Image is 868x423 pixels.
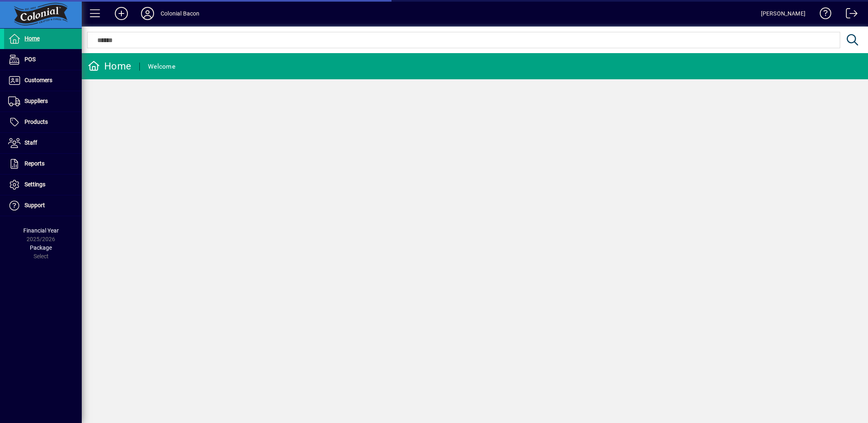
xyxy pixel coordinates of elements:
[4,70,82,91] a: Customers
[814,2,832,28] a: Knowledge Base
[25,139,37,146] span: Staff
[88,60,131,73] div: Home
[25,181,45,188] span: Settings
[4,195,82,216] a: Support
[25,56,36,63] span: POS
[25,202,45,208] span: Support
[761,7,805,20] div: [PERSON_NAME]
[25,35,40,42] span: Home
[108,6,134,21] button: Add
[23,227,59,234] span: Financial Year
[4,49,82,70] a: POS
[4,91,82,112] a: Suppliers
[25,160,45,167] span: Reports
[25,98,48,104] span: Suppliers
[30,244,52,251] span: Package
[4,112,82,132] a: Products
[4,133,82,153] a: Staff
[25,119,48,125] span: Products
[25,77,52,83] span: Customers
[4,154,82,174] a: Reports
[134,6,161,21] button: Profile
[161,7,199,20] div: Colonial Bacon
[840,2,858,28] a: Logout
[148,60,175,73] div: Welcome
[4,175,82,195] a: Settings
